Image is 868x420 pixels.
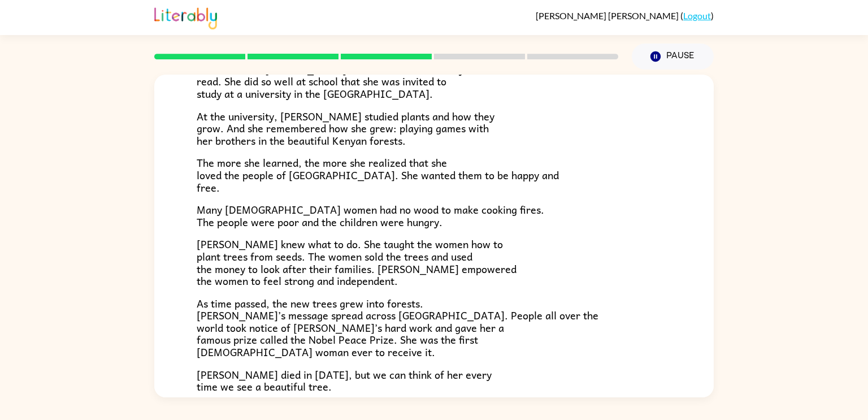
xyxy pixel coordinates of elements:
[632,44,714,70] button: Pause
[197,154,559,195] span: The more she learned, the more she realized that she loved the people of [GEOGRAPHIC_DATA]. She w...
[536,10,680,21] span: [PERSON_NAME] [PERSON_NAME]
[683,10,711,21] a: Logout
[197,295,598,360] span: As time passed, the new trees grew into forests. [PERSON_NAME]’s message spread across [GEOGRAPHI...
[197,236,517,289] span: [PERSON_NAME] knew what to do. She taught the women how to plant trees from seeds. The women sold...
[197,108,494,149] span: At the university, [PERSON_NAME] studied plants and how they grow. And she remembered how she gre...
[154,5,217,29] img: Literably
[197,201,544,230] span: Many [DEMOGRAPHIC_DATA] women had no wood to make cooking fires. The people were poor and the chi...
[536,10,714,21] div: ( )
[197,366,492,395] span: [PERSON_NAME] died in [DATE], but we can think of her every time we see a beautiful tree.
